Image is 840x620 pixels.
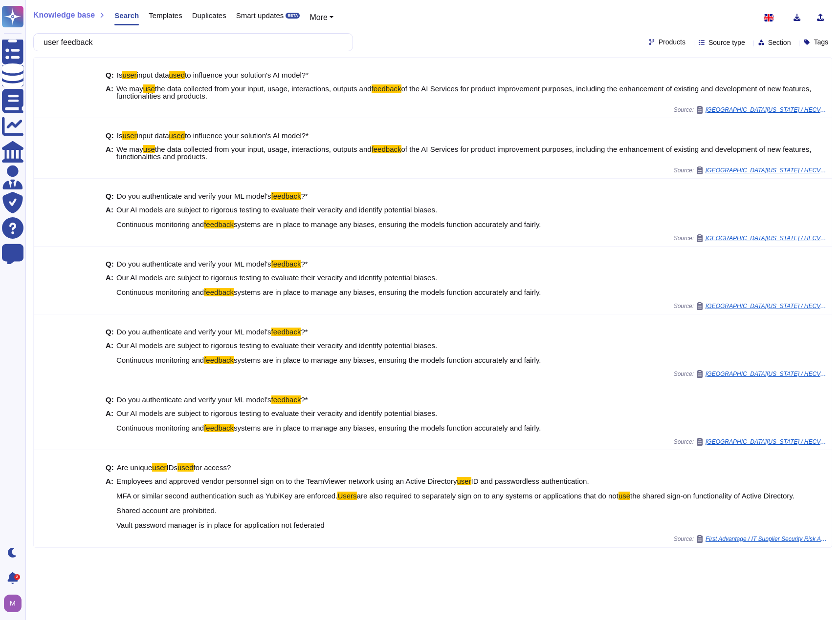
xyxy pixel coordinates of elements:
mark: feedback [204,424,234,432]
span: Is [117,71,123,79]
mark: user [152,463,166,472]
span: of the AI Services for product improvement purposes, including the enhancement of existing and de... [116,145,811,161]
span: the data collected from your input, usage, interactions, outputs and [155,145,372,153]
b: A: [106,410,113,432]
mark: feedback [372,84,401,93]
span: Do you authenticate and verify your ML model's [117,328,271,336]
span: systems are in place to manage any biases, ensuring the models function accurately and fairly. [234,356,541,364]
span: Tags [814,39,828,45]
button: user [2,593,28,614]
input: Search a question or template... [39,34,343,51]
span: Source: [674,106,828,114]
mark: feedback [271,395,301,404]
span: Source: [674,302,828,310]
span: Duplicates [192,12,226,19]
b: A: [106,206,113,228]
span: First Advantage / IT Supplier Security Risk Assessment Combined Questionnaire v7.0 AI [706,536,828,542]
img: en [764,14,774,21]
b: A: [106,477,113,529]
mark: user [122,71,136,79]
mark: use [143,145,155,153]
span: the data collected from your input, usage, interactions, outputs and [155,84,372,93]
mark: Users [337,492,356,500]
b: A: [106,85,113,100]
mark: use [143,84,155,93]
mark: feedback [271,192,301,200]
span: input data [137,71,169,79]
mark: user [457,477,471,485]
mark: feedback [204,356,234,364]
b: Q: [106,464,114,471]
b: A: [106,145,113,160]
span: Knowledge base [33,11,95,19]
img: user [4,595,22,612]
span: Search [114,12,139,19]
span: Source: [674,166,828,174]
span: Do you authenticate and verify your ML model's [117,395,271,404]
span: systems are in place to manage any biases, ensuring the models function accurately and fairly. [234,220,541,228]
span: Section [768,39,791,46]
span: Templates [149,12,182,19]
b: Q: [106,192,114,200]
span: Source: [674,370,828,378]
div: 2 [14,574,20,580]
b: Q: [106,396,114,403]
div: BETA [286,13,300,19]
span: systems are in place to manage any biases, ensuring the models function accurately and fairly. [234,424,541,432]
span: We may [116,145,143,153]
span: of the AI Services for product improvement purposes, including the enhancement of existing and de... [116,84,811,100]
mark: feedback [271,328,301,336]
mark: feedback [372,145,401,153]
span: Employees and approved vendor personnel sign on to the TeamViewer network using an Active Directory [116,477,457,485]
span: systems are in place to manage any biases, ensuring the models function accurately and fairly. [234,288,541,296]
span: We may [116,84,143,93]
span: Source type [708,39,745,46]
span: [GEOGRAPHIC_DATA][US_STATE] / HECVAT410 [706,371,828,377]
span: Our AI models are subject to rigorous testing to evaluate their veracity and identify potential b... [116,206,437,228]
button: More [309,12,333,23]
span: Are unique [117,463,153,472]
b: A: [106,274,113,296]
mark: used [177,463,194,472]
span: Is [117,131,123,140]
span: the shared sign-on functionality of Active Directory. Shared account are prohibited. Vault passwo... [116,492,795,529]
span: Do you authenticate and verify your ML model's [117,260,271,268]
span: Smart updates [236,12,284,19]
b: Q: [106,71,114,79]
mark: use [619,492,630,500]
mark: feedback [271,260,301,268]
b: Q: [106,132,114,139]
mark: user [122,131,136,140]
span: Our AI models are subject to rigorous testing to evaluate their veracity and identify potential b... [116,341,437,364]
span: input data [137,131,169,140]
span: Source: [674,535,828,543]
span: Source: [674,234,828,242]
b: A: [106,342,113,364]
span: [GEOGRAPHIC_DATA][US_STATE] / HECVAT410 [706,439,828,445]
mark: used [169,131,185,140]
span: [GEOGRAPHIC_DATA][US_STATE] / HECVAT410 [706,235,828,241]
span: [GEOGRAPHIC_DATA][US_STATE] / HECVAT410 [706,107,828,113]
b: Q: [106,260,114,268]
span: IDs [167,463,178,472]
span: Our AI models are subject to rigorous testing to evaluate their veracity and identify potential b... [116,273,437,296]
span: for access? [194,463,231,472]
span: Our AI models are subject to rigorous testing to evaluate their veracity and identify potential b... [116,409,437,432]
span: [GEOGRAPHIC_DATA][US_STATE] / HECVAT410 [706,303,828,309]
mark: feedback [204,288,234,296]
span: to influence your solution's AI model?* [185,131,309,140]
b: Q: [106,328,114,335]
span: are also required to separately sign on to any systems or applications that do not [357,492,619,500]
span: Source: [674,438,828,446]
mark: feedback [204,220,234,228]
span: to influence your solution's AI model?* [185,71,309,79]
span: Do you authenticate and verify your ML model's [117,192,271,200]
span: Products [659,39,685,45]
span: More [309,13,327,21]
mark: used [169,71,185,79]
span: [GEOGRAPHIC_DATA][US_STATE] / HECVAT410 [706,167,828,173]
